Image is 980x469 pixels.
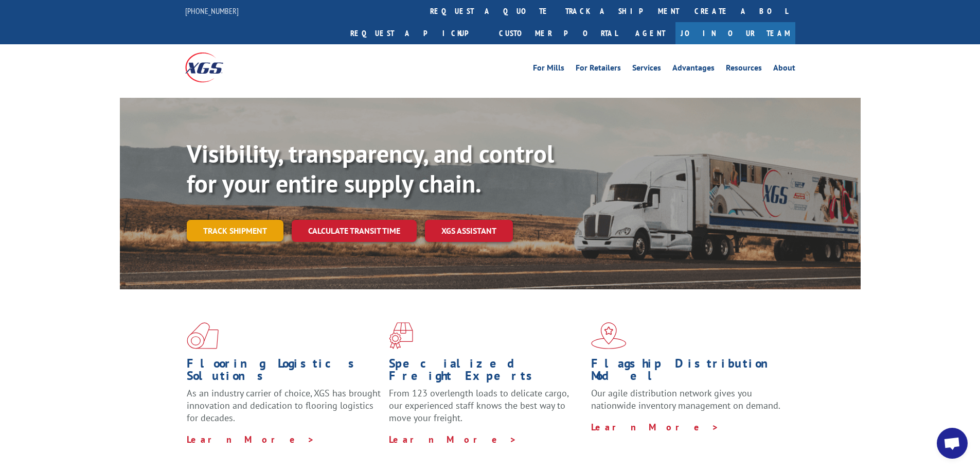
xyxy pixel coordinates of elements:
[632,64,661,75] a: Services
[389,387,583,433] p: From 123 overlength loads to delicate cargo, our experienced staff knows the best way to move you...
[343,22,491,44] a: Request a pickup
[187,322,219,349] img: xgs-icon-total-supply-chain-intelligence-red
[389,357,583,387] h1: Specialized Freight Experts
[425,220,513,242] a: XGS ASSISTANT
[591,322,627,349] img: xgs-icon-flagship-distribution-model-red
[773,64,795,75] a: About
[389,322,413,349] img: xgs-icon-focused-on-flooring-red
[187,137,554,199] b: Visibility, transparency, and control for your entire supply chain.
[187,357,381,387] h1: Flooring Logistics Solutions
[491,22,625,44] a: Customer Portal
[675,22,795,44] a: Join Our Team
[185,6,239,16] a: [PHONE_NUMBER]
[533,64,564,75] a: For Mills
[389,433,517,445] a: Learn More >
[937,428,968,459] div: Open chat
[591,357,786,387] h1: Flagship Distribution Model
[292,220,417,242] a: Calculate transit time
[576,64,621,75] a: For Retailers
[591,421,719,433] a: Learn More >
[726,64,762,75] a: Resources
[625,22,675,44] a: Agent
[672,64,715,75] a: Advantages
[187,433,315,445] a: Learn More >
[187,387,381,424] span: As an industry carrier of choice, XGS has brought innovation and dedication to flooring logistics...
[591,387,780,411] span: Our agile distribution network gives you nationwide inventory management on demand.
[187,220,283,241] a: Track shipment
